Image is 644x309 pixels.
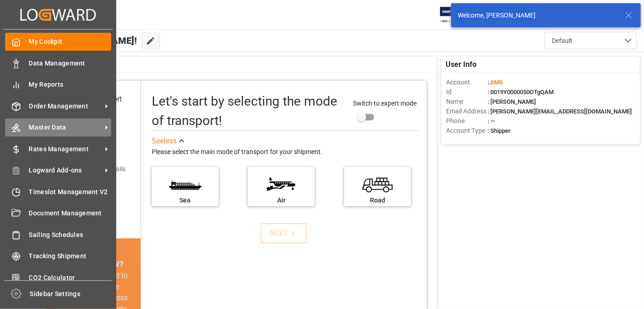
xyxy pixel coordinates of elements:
[446,87,488,97] span: Id
[489,79,503,86] span: JIMS
[252,196,310,205] div: Air
[29,166,102,175] span: Logward Add-ons
[5,33,111,51] a: My Cockpit
[349,196,406,205] div: Road
[29,123,102,132] span: Master Data
[29,251,112,261] span: Tracking Shipment
[440,7,472,23] img: Exertis%20JAM%20-%20Email%20Logo.jpg_1722504956.jpg
[446,116,488,126] span: Phone
[29,144,102,154] span: Rates Management
[446,126,488,136] span: Account Type
[488,98,536,105] span: : [PERSON_NAME]
[29,37,112,47] span: My Cockpit
[38,32,137,49] span: Hello [PERSON_NAME]!
[488,89,554,95] span: : 0019Y0000050OTgQAM
[353,100,417,107] span: Switch to expert mode
[552,36,572,46] span: Default
[29,187,112,197] span: Timeslot Management V2
[5,54,111,72] a: Data Management
[446,59,477,70] span: User Info
[29,59,112,68] span: Data Management
[261,223,307,244] button: NEXT
[68,164,125,174] div: Add shipping details
[458,11,616,20] div: Welcome, [PERSON_NAME]
[5,226,111,244] a: Sailing Schedules
[156,196,214,205] div: Sea
[152,147,420,158] div: Please select the main mode of transport for your shipment.
[152,136,177,147] div: See less
[446,107,488,116] span: Email Address
[5,247,111,265] a: Tracking Shipment
[29,101,102,111] span: Order Management
[30,289,113,299] span: Sidebar Settings
[5,204,111,222] a: Document Management
[545,32,637,49] button: open menu
[152,92,344,131] div: Let's start by selecting the mode of transport!
[29,80,112,89] span: My Reports
[5,76,111,94] a: My Reports
[29,208,112,218] span: Document Management
[488,118,495,125] span: : —
[488,108,632,115] span: : [PERSON_NAME][EMAIL_ADDRESS][DOMAIN_NAME]
[29,230,112,240] span: Sailing Schedules
[29,273,112,283] span: CO2 Calculator
[5,268,111,286] a: CO2 Calculator
[5,183,111,201] a: Timeslot Management V2
[488,127,511,134] span: : Shipper
[446,77,488,87] span: Account
[269,228,298,239] div: NEXT
[446,97,488,107] span: Name
[488,79,503,86] span: :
